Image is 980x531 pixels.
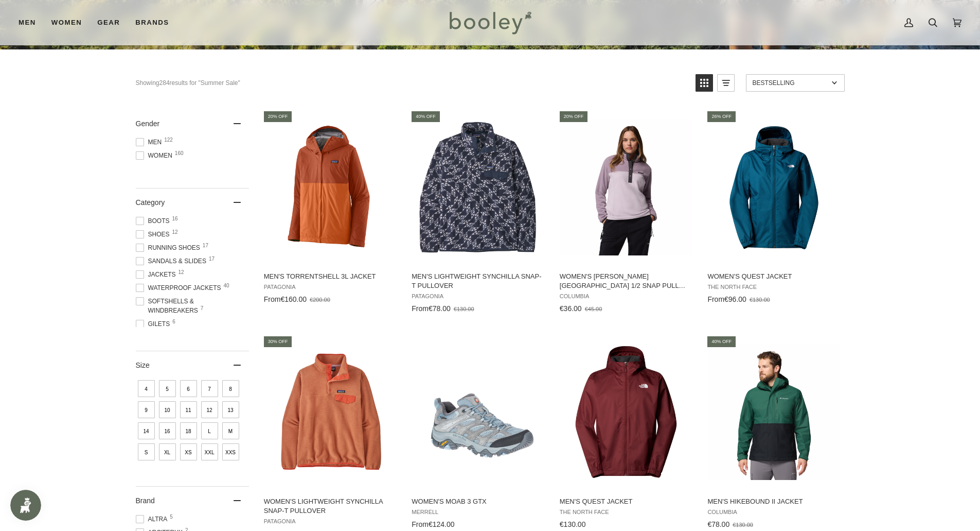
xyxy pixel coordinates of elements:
[172,216,178,221] span: 16
[724,295,746,303] span: €96.00
[264,295,281,303] span: From
[203,243,208,248] span: 17
[136,319,173,329] span: Gilets
[175,151,184,156] span: 160
[10,490,41,521] iframe: Button to open loyalty program pop-up
[209,256,215,262] span: 17
[170,515,173,520] span: 5
[136,230,173,239] span: Shoes
[412,293,545,300] span: Patagonia
[159,422,176,439] span: Size: 16
[560,497,693,506] span: Men's Quest Jacket
[707,295,724,303] span: From
[412,497,545,506] span: Women's Moab 3 GTX
[412,111,440,122] div: 40% off
[717,74,735,92] a: View list mode
[696,74,713,92] a: View grid mode
[454,306,474,312] span: €130.00
[445,8,535,38] img: Booley
[558,344,694,481] img: The North Face Men's Quest Jacket Sumac - Booley Galway
[138,401,155,418] span: Size: 9
[429,304,451,313] span: €78.00
[707,336,736,347] div: 40% off
[707,284,841,290] span: The North Face
[264,518,397,525] span: Patagonia
[201,443,218,460] span: Size: XXL
[136,198,165,207] span: Category
[560,520,586,528] span: €130.00
[753,79,828,87] span: Bestselling
[136,515,171,524] span: Altra
[222,443,239,460] span: Size: XXS
[560,293,693,300] span: Columbia
[136,216,173,226] span: Boots
[264,111,292,122] div: 20% off
[410,344,546,481] img: Merrell Women's Moab 3 GTX Altitude - Booley Galway
[707,111,736,122] div: 26% off
[264,284,397,290] span: Patagonia
[412,520,429,528] span: From
[280,295,307,303] span: €160.00
[560,111,588,122] div: 20% off
[138,443,155,460] span: Size: S
[201,401,218,418] span: Size: 12
[222,401,239,418] span: Size: 13
[429,520,455,528] span: €124.00
[262,119,399,255] img: Patagonia Men's Torrentshell 3L Jacket Redtail Rust - Booley Galway
[138,422,155,439] span: Size: 14
[733,522,753,528] span: €130.00
[412,509,545,516] span: Merrell
[750,297,770,303] span: €130.00
[410,110,546,317] a: Men's Lightweight Synchilla Snap-T Pullover
[136,138,165,147] span: Men
[264,497,397,516] span: Women's Lightweight Synchilla Snap-T Pullover
[180,401,197,418] span: Size: 11
[412,304,429,313] span: From
[179,270,184,275] span: 12
[159,443,176,460] span: Size: XL
[97,18,120,28] span: Gear
[707,520,729,528] span: €78.00
[180,380,197,397] span: Size: 6
[180,443,197,460] span: Size: XS
[201,380,218,397] span: Size: 7
[138,380,155,397] span: Size: 4
[560,509,693,516] span: The North Face
[136,297,249,315] span: Softshells & Windbreakers
[706,110,842,307] a: Women's Quest Jacket
[707,497,841,506] span: Men's Hikebound II Jacket
[262,344,399,481] img: Patagonia Women's Light Weight Synchilla Snap-T Pullover Sienna Clay - Booley Galway
[410,119,546,255] img: Patagonia Men's Lightweight Synchilla Snap-T Pullover Synched Flight / New Navy - Booley Galway
[560,272,693,290] span: Women's [PERSON_NAME][GEOGRAPHIC_DATA] 1/2 Snap Pull Over II
[180,422,197,439] span: Size: 18
[201,422,218,439] span: Size: L
[136,496,155,505] span: Brand
[159,401,176,418] span: Size: 10
[746,74,845,92] a: Sort options
[136,283,224,293] span: Waterproof Jackets
[707,272,841,281] span: Women's Quest Jacket
[19,18,36,28] span: Men
[707,509,841,516] span: Columbia
[264,272,397,281] span: Men's Torrentshell 3L Jacket
[136,270,179,279] span: Jackets
[264,336,292,347] div: 30% off
[201,306,204,311] span: 7
[159,380,176,397] span: Size: 5
[136,119,160,128] span: Gender
[136,243,203,252] span: Running Shoes
[222,380,239,397] span: Size: 8
[135,18,169,28] span: Brands
[560,304,582,313] span: €36.00
[222,422,239,439] span: Size: M
[172,319,175,324] span: 6
[224,283,229,288] span: 40
[136,361,150,369] span: Size
[136,151,175,160] span: Women
[412,272,545,290] span: Men's Lightweight Synchilla Snap-T Pullover
[164,138,173,143] span: 122
[159,79,170,87] b: 284
[585,306,602,312] span: €45.00
[172,230,178,235] span: 12
[51,18,82,28] span: Women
